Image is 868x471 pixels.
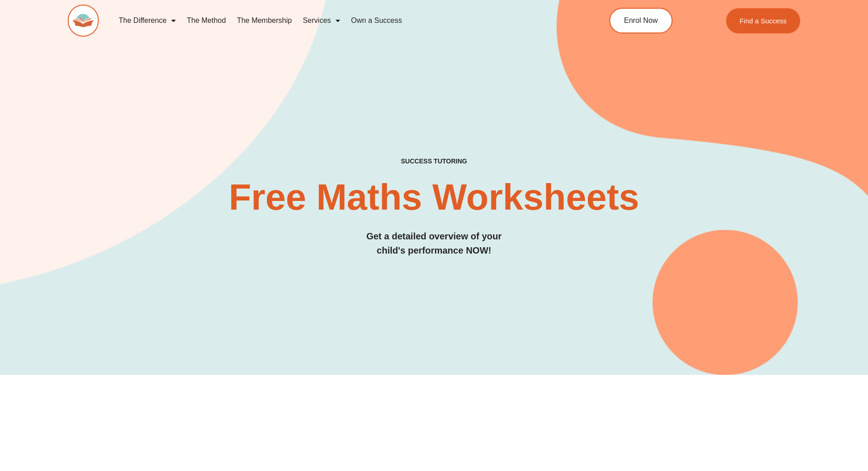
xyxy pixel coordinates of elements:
[113,10,181,31] a: The Difference
[346,10,407,31] a: Own a Success
[181,10,231,31] a: The Method
[297,10,345,31] a: Services
[609,8,673,33] a: Enrol Now
[113,10,567,31] nav: Menu
[68,157,800,165] h4: SUCCESS TUTORING​
[739,17,787,24] span: Find a Success
[624,17,658,24] span: Enrol Now
[726,8,800,33] a: Find a Success
[231,10,297,31] a: The Membership
[68,229,800,258] h3: Get a detailed overview of your child's performance NOW!
[68,179,800,216] h2: Free Maths Worksheets​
